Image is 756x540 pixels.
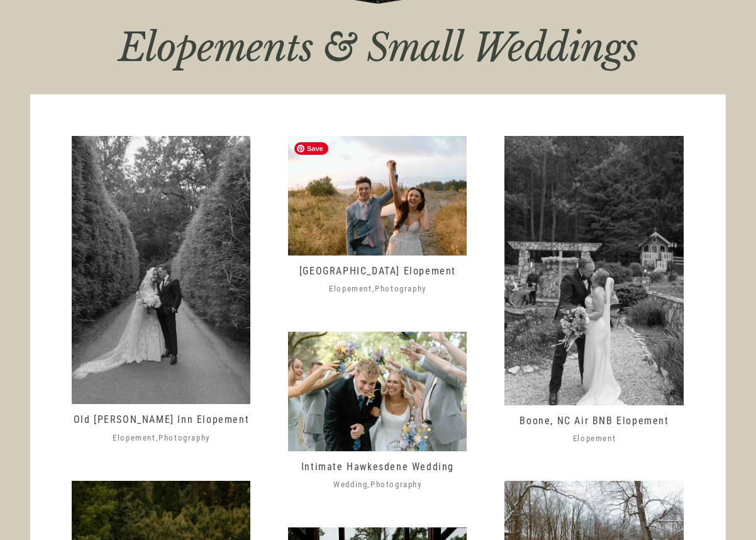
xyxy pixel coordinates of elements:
img: Old Edwards Inn Elopement [72,136,250,404]
a: Intimate Hawkesdene Wedding [301,461,454,473]
a: [GEOGRAPHIC_DATA] Elopement [299,265,456,277]
img: Blue Ridge Parkway Elopement [288,136,467,255]
span: Save [294,142,328,155]
span: , [113,432,210,444]
a: Photography [375,284,426,293]
span: , [333,479,421,490]
img: Intimate Hawkesdene Wedding [288,332,467,451]
a: Photography [370,480,422,489]
a: Elopement [113,433,155,442]
a: Photography [158,433,210,442]
span: , [329,283,426,295]
a: Elopement [329,284,372,293]
em: Elopements & Small Weddings [118,24,638,71]
a: Wedding [333,480,367,489]
a: Elopement [573,434,616,443]
a: Old [PERSON_NAME] Inn Elopement [74,413,250,425]
a: Boone, NC Air BNB Elopement [520,415,669,427]
img: Boone, NC Air BNB Elopement [504,136,684,405]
